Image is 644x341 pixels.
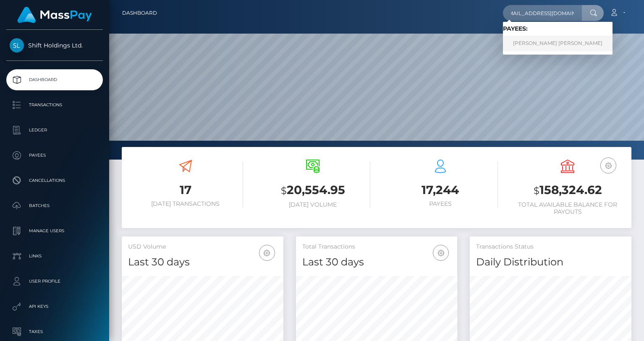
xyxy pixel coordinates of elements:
[383,200,498,207] h6: Payees
[10,38,24,52] img: Shift Holdings Ltd.
[6,271,103,292] a: User Profile
[281,185,287,197] small: $
[10,149,99,162] p: Payees
[503,36,613,51] a: [PERSON_NAME] [PERSON_NAME]
[128,255,277,270] h4: Last 30 days
[6,69,103,90] a: Dashboard
[128,200,243,207] h6: [DATE] Transactions
[383,182,498,198] h3: 17,244
[10,99,99,111] p: Transactions
[10,199,99,212] p: Batches
[6,246,103,267] a: Links
[476,255,625,270] h4: Daily Distribution
[6,220,103,241] a: Manage Users
[17,7,92,23] img: MassPay Logo
[6,94,103,115] a: Transactions
[128,182,243,198] h3: 17
[10,300,99,313] p: API Keys
[10,174,99,187] p: Cancellations
[256,182,371,199] h3: 20,554.95
[6,120,103,141] a: Ledger
[10,325,99,338] p: Taxes
[302,243,451,251] h5: Total Transactions
[6,296,103,317] a: API Keys
[6,195,103,216] a: Batches
[10,275,99,288] p: User Profile
[10,73,99,86] p: Dashboard
[510,201,626,215] h6: Total Available Balance for Payouts
[256,201,371,208] h6: [DATE] Volume
[6,42,103,49] span: Shift Holdings Ltd.
[6,145,103,166] a: Payees
[122,4,157,22] a: Dashboard
[510,182,626,199] h3: 158,324.62
[6,170,103,191] a: Cancellations
[10,225,99,237] p: Manage Users
[503,25,613,32] h6: Payees:
[128,243,277,251] h5: USD Volume
[302,255,451,270] h4: Last 30 days
[10,250,99,262] p: Links
[534,185,539,197] small: $
[10,124,99,136] p: Ledger
[503,5,582,21] input: Search...
[476,243,625,251] h5: Transactions Status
